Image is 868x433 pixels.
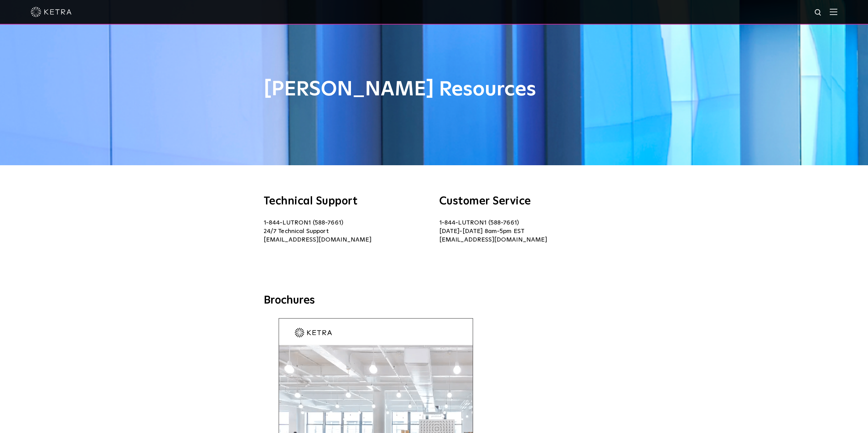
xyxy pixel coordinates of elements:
[264,196,429,207] h3: Technical Support
[31,7,72,17] img: ketra-logo-2019-white
[830,9,837,15] img: Hamburger%20Nav.svg
[264,219,429,244] p: 1-844-LUTRON1 (588-7661) 24/7 Technical Support
[264,78,605,101] h1: [PERSON_NAME] Resources
[439,219,605,244] p: 1-844-LUTRON1 (588-7661) [DATE]-[DATE] 8am-5pm EST [EMAIL_ADDRESS][DOMAIN_NAME]
[264,294,605,308] h3: Brochures
[264,237,371,243] a: [EMAIL_ADDRESS][DOMAIN_NAME]
[814,9,823,17] img: search icon
[439,196,605,207] h3: Customer Service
